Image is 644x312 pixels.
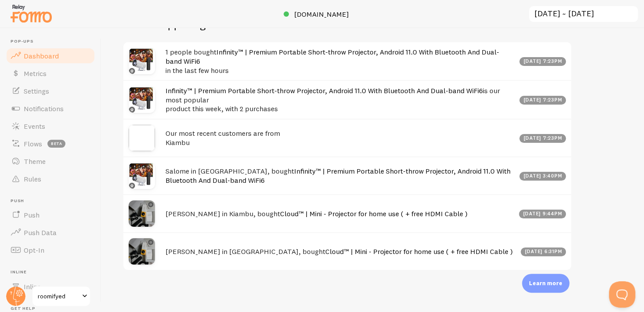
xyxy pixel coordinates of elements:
span: Push [24,210,40,219]
span: Theme [24,157,46,166]
h4: Salome in [GEOGRAPHIC_DATA], bought [165,167,514,185]
a: Rules [5,170,96,188]
div: [DATE] 7:23pm [519,57,566,66]
img: fomo-relay-logo-orange.svg [9,2,53,25]
span: Rules [24,174,41,183]
a: Metrics [5,65,96,82]
span: Notifications [24,104,64,113]
div: [DATE] 3:40pm [519,172,566,181]
h4: is our most popular product this week, with 2 purchases [165,86,514,113]
span: Events [24,122,45,131]
a: Theme [5,152,96,170]
span: Dashboard [24,51,59,60]
div: Learn more [522,274,569,293]
span: roomifyed [38,291,79,301]
a: Cloud™ | Mini - Projector for home use ( + free HDMI Cable ) [325,247,513,256]
span: Opt-In [24,246,44,254]
span: Push [11,198,96,204]
a: Infinity™ | Premium Portable Short-throw Projector, Android 11.0 With Bluetooth And Dual-band WiFi6 [165,167,511,185]
span: Pop-ups [11,39,96,44]
span: Flows [24,139,42,148]
a: Cloud™ | Mini - Projector for home use ( + free HDMI Cable ) [280,209,468,218]
span: Settings [24,87,49,95]
a: Infinity™ | Premium Portable Short-throw Projector, Android 11.0 With Bluetooth And Dual-band WiFi6 [165,47,499,65]
h4: 1 people bought in the last few hours [165,47,514,75]
span: Inline [24,282,41,291]
a: roomifyed [32,286,91,307]
span: Metrics [24,69,47,78]
a: Dashboard [5,47,96,65]
span: Get Help [11,306,96,312]
div: [DATE] 7:23pm [519,96,566,105]
span: Inline [11,269,96,275]
a: Events [5,117,96,135]
a: Notifications [5,100,96,117]
span: beta [47,140,65,148]
a: Push Data [5,224,96,241]
div: [DATE] 6:31pm [521,247,566,256]
div: [DATE] 9:44pm [519,210,566,218]
p: Learn more [529,279,562,287]
div: [DATE] 7:23pm [519,134,566,143]
span: Push Data [24,228,57,237]
h4: [PERSON_NAME] in [GEOGRAPHIC_DATA], bought [165,247,515,256]
a: Infinity™ | Premium Portable Short-throw Projector, Android 11.0 With Bluetooth And Dual-band WiFi6 [165,86,483,95]
h4: Our most recent customers are from Kiambu [165,129,514,147]
a: Settings [5,82,96,100]
iframe: Help Scout Beacon - Open [609,281,635,308]
h4: [PERSON_NAME] in Kiambu, bought [165,209,514,218]
a: Flows beta [5,135,96,152]
a: Push [5,206,96,224]
a: Inline [5,278,96,295]
a: Opt-In [5,241,96,259]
